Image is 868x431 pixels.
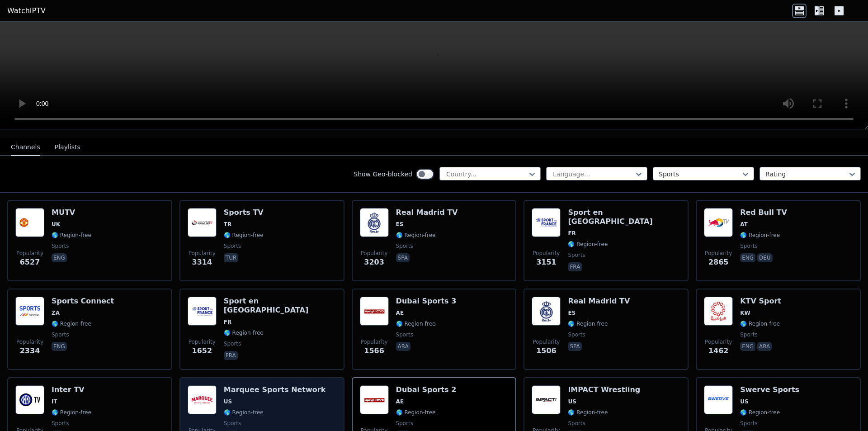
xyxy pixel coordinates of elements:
[396,398,404,405] span: AE
[361,338,388,346] span: Popularity
[224,385,326,394] h6: Marquee Sports Network
[396,221,404,228] span: ES
[52,309,60,317] span: ZA
[396,409,436,416] span: 🌎 Region-free
[396,253,410,262] p: spa
[224,318,231,326] span: FR
[52,253,67,262] p: eng
[568,241,608,248] span: 🌎 Region-free
[536,346,557,356] span: 1506
[757,253,773,262] p: deu
[52,297,114,306] h6: Sports Connect
[52,385,91,394] h6: Inter TV
[15,297,44,326] img: Sports Connect
[740,208,787,217] h6: Red Bull TV
[7,5,46,16] a: WatchIPTV
[740,253,755,262] p: eng
[568,420,585,427] span: sports
[52,398,57,405] span: IT
[568,385,640,394] h6: IMPACT Wrestling
[568,262,582,271] p: fra
[16,250,43,257] span: Popularity
[740,309,750,317] span: KW
[704,385,733,414] img: Swerve Sports
[224,253,238,262] p: tur
[568,409,608,416] span: 🌎 Region-free
[192,257,212,268] span: 3314
[189,338,216,346] span: Popularity
[740,409,780,416] span: 🌎 Region-free
[360,385,389,414] img: Dubai Sports 2
[224,398,232,405] span: US
[740,398,748,405] span: US
[364,257,384,268] span: 3203
[189,250,216,257] span: Popularity
[568,230,576,237] span: FR
[704,297,733,326] img: KTV Sport
[740,232,780,239] span: 🌎 Region-free
[360,208,389,237] img: Real Madrid TV
[354,170,412,179] label: Show Geo-blocked
[568,309,576,317] span: ES
[224,221,231,228] span: TR
[396,208,458,217] h6: Real Madrid TV
[705,250,732,257] span: Popularity
[52,342,67,351] p: eng
[52,331,69,338] span: sports
[360,297,389,326] img: Dubai Sports 3
[740,221,748,228] span: AT
[533,250,560,257] span: Popularity
[224,232,264,239] span: 🌎 Region-free
[568,320,608,327] span: 🌎 Region-free
[396,320,436,327] span: 🌎 Region-free
[52,409,91,416] span: 🌎 Region-free
[224,242,241,250] span: sports
[740,242,757,250] span: sports
[52,420,69,427] span: sports
[224,351,238,360] p: fra
[188,297,217,326] img: Sport en France
[532,385,561,414] img: IMPACT Wrestling
[20,257,40,268] span: 6527
[568,398,576,405] span: US
[188,385,217,414] img: Marquee Sports Network
[192,346,212,356] span: 1652
[396,242,413,250] span: sports
[708,346,729,356] span: 1462
[224,329,264,336] span: 🌎 Region-free
[740,342,755,351] p: eng
[396,232,436,239] span: 🌎 Region-free
[740,320,780,327] span: 🌎 Region-free
[224,297,336,315] h6: Sport en [GEOGRAPHIC_DATA]
[532,297,561,326] img: Real Madrid TV
[396,331,413,338] span: sports
[396,342,410,351] p: ara
[52,208,91,217] h6: MUTV
[396,309,404,317] span: AE
[568,297,630,306] h6: Real Madrid TV
[396,420,413,427] span: sports
[52,232,91,239] span: 🌎 Region-free
[20,346,40,356] span: 2334
[224,340,241,347] span: sports
[568,251,585,259] span: sports
[16,338,43,346] span: Popularity
[52,320,91,327] span: 🌎 Region-free
[52,221,60,228] span: UK
[740,331,757,338] span: sports
[11,139,40,156] button: Channels
[740,297,781,306] h6: KTV Sport
[708,257,729,268] span: 2865
[740,385,799,394] h6: Swerve Sports
[533,338,560,346] span: Popularity
[15,385,44,414] img: Inter TV
[55,139,80,156] button: Playlists
[568,208,680,226] h6: Sport en [GEOGRAPHIC_DATA]
[705,338,732,346] span: Popularity
[361,250,388,257] span: Popularity
[224,409,264,416] span: 🌎 Region-free
[15,208,44,237] img: MUTV
[52,242,69,250] span: sports
[568,342,581,351] p: spa
[188,208,217,237] img: Sports TV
